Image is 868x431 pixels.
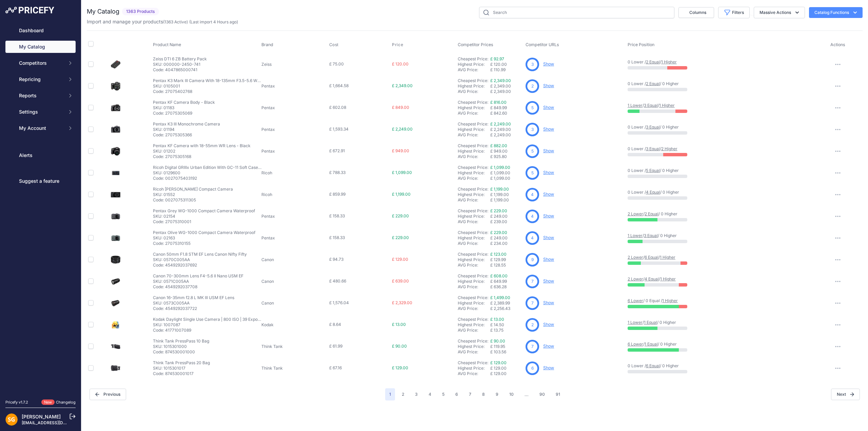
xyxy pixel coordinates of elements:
[261,105,312,111] p: Pentax
[153,349,209,355] p: Code: 874530001000
[662,298,678,303] a: 1 Higher
[153,300,234,306] p: SKU: 0573C005AA
[628,81,808,86] p: 0 Lower / / 0 Higher
[392,192,411,197] span: £ 1,199.00
[56,400,76,405] a: Changelog
[531,83,534,89] span: 2
[543,278,554,283] a: Show
[543,322,554,327] a: Show
[153,328,261,333] p: Code: 41771007089
[329,278,346,283] span: £ 480.66
[153,344,209,349] p: SKU: 1015301000
[392,278,409,283] span: £ 639.00
[543,105,554,110] a: Show
[465,388,475,400] button: Go to page 7
[153,252,247,257] p: Canon 50mm F1.8 STM EF Lens Canon Nifty Fifty
[660,276,676,281] a: 1 Higher
[531,213,534,219] span: 4
[329,83,349,88] span: £ 1,664.58
[531,192,534,198] span: 4
[261,257,312,262] p: Canon
[661,146,677,151] a: 2 Higher
[490,83,511,89] span: £ 2,349.00
[659,103,675,108] a: 1 Higher
[628,124,808,130] p: 0 Lower / / 0 Higher
[628,103,808,108] p: / /
[458,89,490,94] div: AVG Price:
[153,322,261,328] p: SKU: 1007087
[153,317,261,322] p: Kodak Daylight Single Use Camera | 800 ISO | 39 Exposures
[458,344,490,349] div: Highest Price:
[531,278,534,285] span: 7
[490,317,504,322] a: £ 13.00
[261,83,312,89] p: Pentax
[164,19,186,24] a: 1363 Active
[153,132,220,138] p: Code: 27075305366
[458,78,488,83] a: Cheapest Price:
[458,67,490,73] div: AVG Price:
[646,363,660,368] a: 6 Equal
[153,89,261,94] p: Code: 27075402768
[531,235,534,241] span: 4
[19,125,63,132] span: My Account
[490,273,508,278] a: £ 608.00
[490,208,507,213] a: £ 229.00
[392,126,413,132] span: £ 2,249.00
[458,176,490,181] div: AVG Price:
[392,105,409,110] span: £ 849.00
[329,148,345,153] span: £ 672.91
[392,148,409,153] span: £ 949.00
[458,127,490,132] div: Highest Price:
[153,338,209,344] p: Think Tank PressPass 10 Bag
[153,360,210,366] p: Think Tank PressPass 20 Bag
[479,7,674,18] input: Search
[628,255,643,260] a: 2 Lower
[809,7,863,18] button: Catalog Functions
[153,187,233,192] p: Ricoh [PERSON_NAME] Compact Camera
[392,322,406,327] span: £ 13.00
[490,154,523,159] div: £ 925.80
[458,149,490,154] div: Highest Price:
[329,42,340,47] button: Cost
[163,19,188,24] span: ( )
[543,365,554,370] a: Show
[458,192,490,197] div: Highest Price:
[458,187,488,192] a: Cheapest Price:
[543,126,554,132] a: Show
[458,197,490,203] div: AVG Price:
[543,344,554,349] a: Show
[458,273,488,278] a: Cheapest Price:
[5,57,76,69] button: Competitors
[153,62,207,67] p: SKU: 000000-2450-741
[628,341,808,347] p: / / 0 Higher
[490,306,523,311] div: £ 2,256.43
[392,257,408,262] span: £ 129.00
[122,8,159,16] span: 1363 Products
[543,148,554,153] a: Show
[543,300,554,305] a: Show
[490,67,523,73] div: £ 110.99
[458,105,490,111] div: Highest Price:
[628,42,654,47] span: Price Position
[5,149,76,161] a: Alerts
[830,42,845,47] span: Actions
[490,230,507,235] a: £ 229.00
[628,190,808,195] p: 0 Lower / / 0 Higher
[329,322,341,327] span: £ 8.64
[628,298,643,303] a: 6 Lower
[531,61,534,67] span: 3
[458,170,490,176] div: Highest Price:
[531,300,534,306] span: 7
[644,233,658,238] a: 3 Equal
[543,257,554,262] a: Show
[552,388,564,400] button: Go to page 91
[531,344,534,350] span: 7
[329,213,345,218] span: £ 158.33
[628,363,808,369] p: 0 Lower / / 0 Higher
[645,211,658,216] a: 2 Equal
[628,320,808,325] p: / / 0 Higher
[458,83,490,89] div: Highest Price:
[261,149,312,154] p: Pentax
[628,276,643,281] a: 2 Lower
[153,56,207,62] p: Zeiss DTI 6 ZB Battery Pack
